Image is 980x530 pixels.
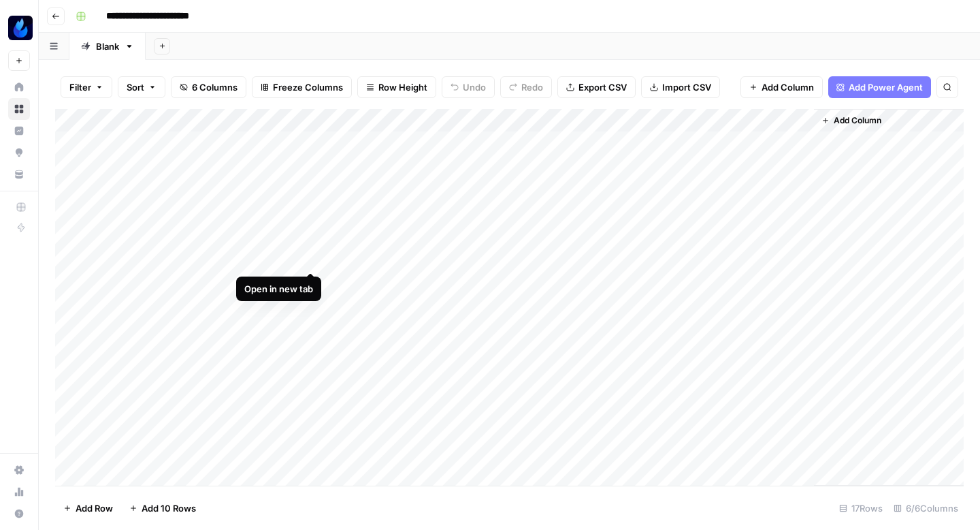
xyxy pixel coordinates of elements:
[118,76,165,98] button: Sort
[8,503,30,525] button: Help + Support
[641,76,720,98] button: Import CSV
[849,80,923,94] span: Add Power Agent
[357,76,436,98] button: Row Height
[142,501,196,515] span: Add 10 Rows
[828,76,931,98] button: Add Power Agent
[8,459,30,481] a: Settings
[8,76,30,98] a: Home
[8,481,30,503] a: Usage
[740,76,823,98] button: Add Column
[816,112,887,129] button: Add Column
[8,98,30,120] a: Browse
[96,40,119,53] div: Blank
[121,497,204,519] button: Add 10 Rows
[8,11,30,45] button: Workspace: AgentFire Content
[500,76,552,98] button: Redo
[76,501,113,515] span: Add Row
[244,282,313,296] div: Open in new tab
[69,80,91,94] span: Filter
[192,80,238,94] span: 6 Columns
[61,76,112,98] button: Filter
[127,80,144,94] span: Sort
[69,33,146,60] a: Blank
[442,76,495,98] button: Undo
[8,16,33,40] img: AgentFire Content Logo
[557,76,636,98] button: Export CSV
[273,80,343,94] span: Freeze Columns
[8,163,30,185] a: Your Data
[463,80,486,94] span: Undo
[8,142,30,163] a: Opportunities
[8,120,30,142] a: Insights
[252,76,352,98] button: Freeze Columns
[521,80,543,94] span: Redo
[834,497,888,519] div: 17 Rows
[888,497,964,519] div: 6/6 Columns
[762,80,814,94] span: Add Column
[55,497,121,519] button: Add Row
[378,80,427,94] span: Row Height
[834,114,881,127] span: Add Column
[171,76,246,98] button: 6 Columns
[662,80,711,94] span: Import CSV
[578,80,627,94] span: Export CSV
